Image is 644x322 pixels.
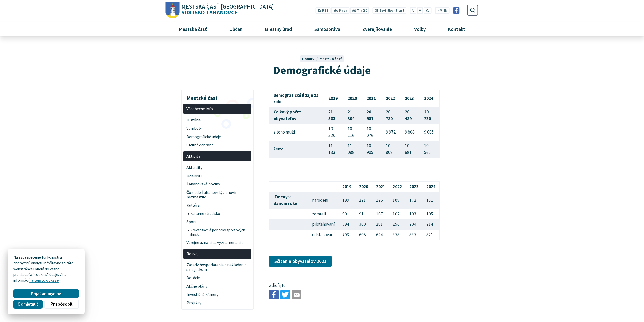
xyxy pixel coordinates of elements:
span: Dotácie [186,274,248,282]
a: Verejné uznania a vyznamenania [183,238,251,247]
td: 11 183 [325,141,344,158]
span: Civilná ochrana [186,141,248,149]
strong: 2022 [393,184,402,190]
td: 11 088 [344,141,363,158]
span: Zvýšiť [379,8,389,13]
span: Symboly [186,124,248,132]
p: Zdieľajte [269,282,440,289]
td: 204 [406,219,422,230]
td: 176 [372,192,389,209]
p: Na zabezpečenie funkčnosti a anonymnú analýzu návštevnosti táto webstránka ukladá do vášho prehli... [13,255,79,283]
a: Miestny úrad [255,22,301,36]
td: 167 [372,209,389,219]
a: Mestská časť [170,22,216,36]
span: Demografické údaje [186,132,248,141]
img: Zdieľať na Twitteri [280,290,290,299]
span: Kultúrne stredisko [190,210,248,218]
button: Tlačiť [350,7,369,14]
strong: 21 304 [348,109,355,121]
strong: 20 230 [424,109,431,121]
td: 608 [355,230,372,240]
a: Akčné plány [183,282,251,290]
a: Mestská časť [320,56,342,61]
td: 557 [406,230,422,240]
a: Symboly [183,124,251,132]
td: 703 [339,230,355,240]
span: Investičné zámery [186,290,248,299]
a: Kultúra [183,201,251,210]
button: Nastaviť pôvodnú veľkosť písma [417,7,423,14]
a: na tomto odkaze [29,278,59,283]
strong: Zmeny v danom roku [274,194,297,206]
img: Prejsť na domovskú stránku [166,2,180,18]
span: Akčné plány [186,282,248,290]
td: 9 665 [420,124,440,141]
td: narodení [308,192,338,209]
img: Zdieľať e-mailom [292,290,301,299]
a: Logo Sídlisko Ťahanovce, prejsť na domovskú stránku. [166,2,274,18]
a: Ťahanovské noviny [183,180,251,188]
a: Sčítanie obyvateľov 2021 [269,256,332,267]
span: Zásady hospodárenia a nakladania s majetkom [186,261,248,274]
span: Rozvoj [186,250,248,258]
a: Zverejňovanie [353,22,401,36]
strong: Celkový počet obyvateľov: [274,109,301,121]
td: prisťahovaní [308,219,338,230]
span: Šport [186,218,248,226]
a: Domov [302,56,319,61]
a: Investičné zámery [183,290,251,299]
td: 151 [423,192,440,209]
td: 189 [389,192,406,209]
td: 10 681 [401,141,420,158]
strong: 20 780 [386,109,393,121]
span: Miestny úrad [263,22,294,36]
a: Čo sa do Ťahanovských novín nezmestilo [183,188,251,201]
td: 300 [355,219,372,230]
span: Domov [302,56,314,61]
td: 214 [423,219,440,230]
a: RSS [316,7,330,14]
strong: 2023 [405,96,414,101]
span: Aktuality [186,163,248,172]
a: Projekty [183,299,251,307]
span: Kultúra [186,201,248,210]
button: Zväčšiť veľkosť písma [424,7,431,14]
td: z toho muži: [269,124,325,141]
td: 90 [339,209,355,219]
a: Dotácie [183,274,251,282]
td: 103 [406,209,422,219]
a: Zásady hospodárenia a nakladania s majetkom [183,261,251,274]
button: Zvýšiťkontrast [372,7,406,14]
strong: 2022 [386,96,395,101]
td: 10 216 [344,124,363,141]
span: RSS [322,8,328,13]
span: Prevádzkové poriadky športových ihrísk [190,226,248,238]
span: Sídlisko Ťahanovce [180,4,274,15]
td: 394 [339,219,355,230]
td: 10 320 [325,124,344,141]
strong: 2024 [424,96,433,101]
td: 256 [389,219,406,230]
span: Projekty [186,299,248,307]
span: Zverejňovanie [360,22,394,36]
img: Prejsť na Facebook stránku [453,7,460,14]
td: ženy: [269,141,325,158]
td: 281 [372,219,389,230]
span: Čo sa do Ťahanovských novín nezmestilo [186,188,248,201]
strong: 2020 [348,96,357,101]
a: Civilná ochrana [183,141,251,149]
button: Prijať anonymné [13,289,79,298]
span: Všeobecné info [186,105,248,113]
strong: 2023 [409,184,419,190]
a: Rozvoj [183,249,251,259]
td: 575 [389,230,406,240]
td: odsťahovaní [308,230,338,240]
td: 10 076 [363,124,382,141]
span: Mestská časť [GEOGRAPHIC_DATA] [181,4,274,10]
span: Samospráva [312,22,342,36]
td: zomrelí [308,209,338,219]
strong: 2019 [328,96,338,101]
strong: 2024 [426,184,435,190]
img: Zdieľať na Facebooku [269,290,279,299]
